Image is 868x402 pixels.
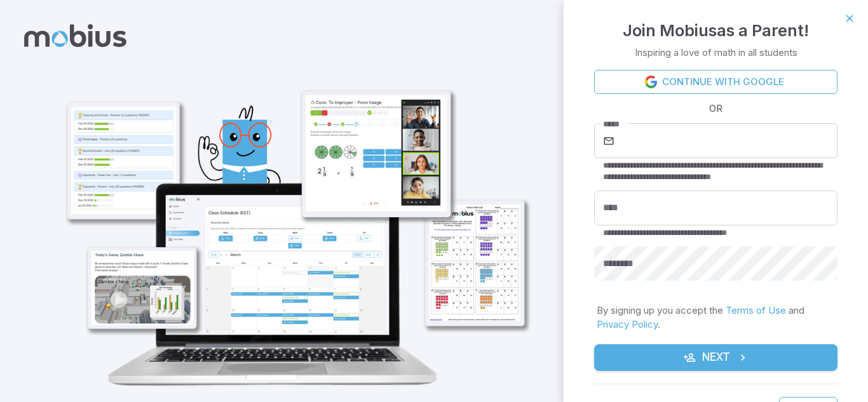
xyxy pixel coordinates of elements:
[597,304,835,332] p: By signing up you accept the and .
[623,18,809,43] h4: Join Mobius as a Parent !
[594,344,837,371] button: Next
[635,46,797,60] p: Inspiring a love of math in all students
[594,70,837,94] a: Continue with Google
[42,36,541,401] img: parent_1-illustration
[597,318,658,330] a: Privacy Policy
[726,304,786,316] a: Terms of Use
[706,102,726,116] span: OR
